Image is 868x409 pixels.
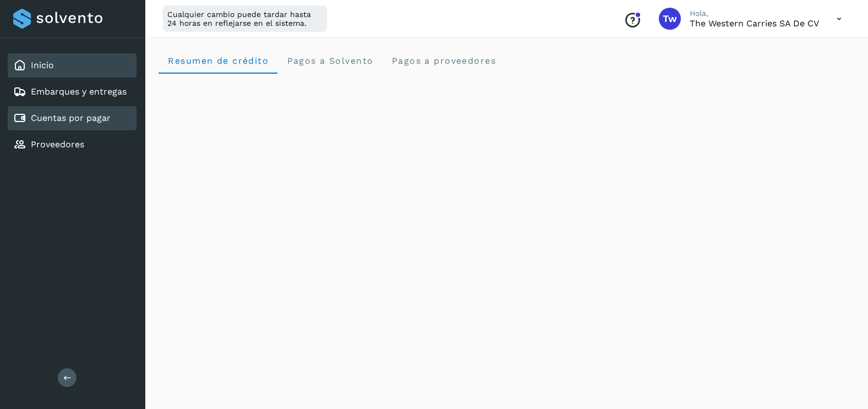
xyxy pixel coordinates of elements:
div: Inicio [8,53,137,78]
div: Proveedores [8,132,137,157]
span: Resumen de crédito [167,56,269,66]
p: Hola, [690,9,819,18]
div: Cuentas por pagar [8,106,137,130]
span: Pagos a Solvento [286,56,373,66]
a: Cuentas por pagar [31,113,111,123]
div: Cualquier cambio puede tardar hasta 24 horas en reflejarse en el sistema. [163,5,327,32]
a: Embarques y entregas [31,86,127,97]
a: Inicio [31,60,54,70]
div: Embarques y entregas [8,80,137,104]
span: Pagos a proveedores [391,56,496,66]
p: The western carries SA de CV [690,18,819,29]
a: Proveedores [31,139,84,150]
